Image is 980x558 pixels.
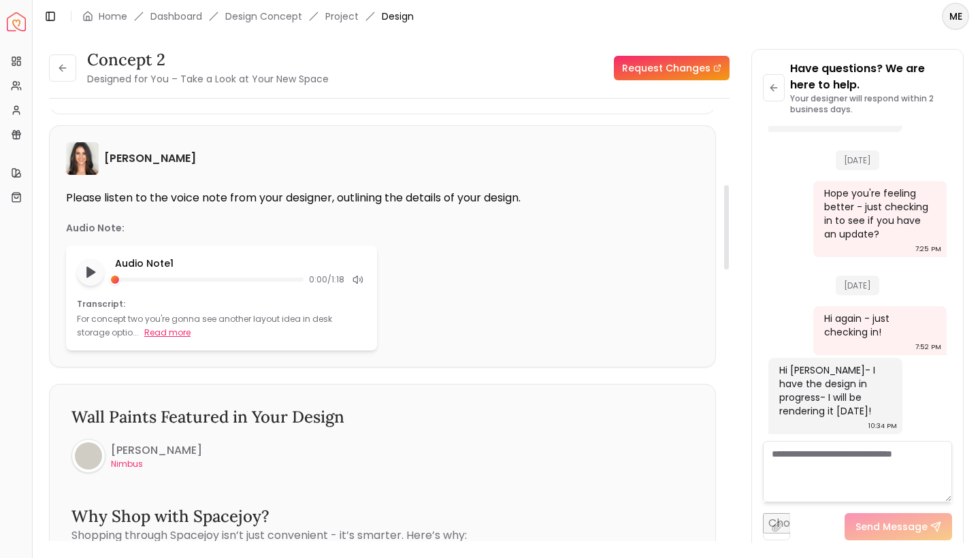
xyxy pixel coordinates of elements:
div: Mute audio [350,272,366,288]
p: Your designer will respond within 2 business days. [790,93,952,115]
button: ME [942,3,969,30]
h3: Why Shop with Spacejoy? [71,506,693,527]
a: Request Changes [614,56,730,80]
h6: [PERSON_NAME] [104,150,196,167]
div: 7:25 PM [915,242,941,256]
p: Transcript: [77,299,366,310]
img: Angela Amore [66,142,99,175]
span: 0:00 / 1:18 [309,274,344,285]
a: Home [99,10,127,23]
span: [DATE] [836,276,879,295]
p: Audio Note: [66,221,125,235]
div: Hi [PERSON_NAME]- I have the design in progress- I will be rendering it [DATE]! [779,363,889,418]
h3: concept 2 [87,49,329,71]
img: Spacejoy Logo [7,12,26,31]
button: Read more [144,326,191,340]
p: For concept two you're gonna see another layout idea in desk storage optio... [77,313,332,338]
p: Please listen to the voice note from your designer, outlining the details of your design. [66,191,699,205]
a: [PERSON_NAME]Nimbus [71,439,202,473]
nav: breadcrumb [82,10,414,23]
h3: Wall Paints Featured in Your Design [71,406,693,428]
div: 10:34 PM [868,419,897,433]
div: 7:52 PM [915,340,941,354]
button: Play audio note [77,259,104,286]
p: Have questions? We are here to help. [790,61,952,93]
span: ME [943,4,968,29]
p: Audio Note 1 [115,257,366,270]
p: Nimbus [111,459,202,470]
p: Shopping through Spacejoy isn’t just convenient - it’s smarter. Here’s why: [71,527,693,544]
div: Hope you're feeling better - just checking in to see if you have an update? [824,186,934,241]
a: Dashboard [150,10,202,23]
a: Project [325,10,359,23]
h6: [PERSON_NAME] [111,442,202,459]
small: Designed for You – Take a Look at Your New Space [87,72,329,86]
li: Design Concept [225,10,302,23]
a: Spacejoy [7,12,26,31]
span: Design [382,10,414,23]
span: [DATE] [836,150,879,170]
div: Hi again - just checking in! [824,312,934,339]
